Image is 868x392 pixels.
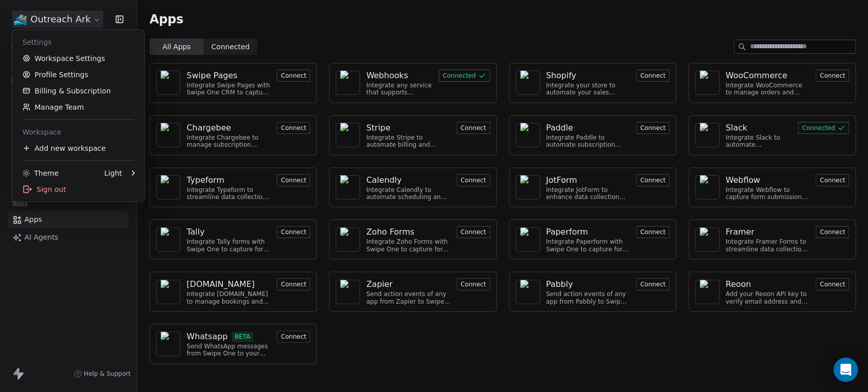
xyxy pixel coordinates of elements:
[16,34,140,50] div: Settings
[22,168,58,178] div: Theme
[16,50,140,67] a: Workspace Settings
[16,67,140,83] a: Profile Settings
[16,124,140,140] div: Workspace
[16,140,140,156] div: Add new workspace
[16,181,140,198] div: Sign out
[104,168,122,178] div: Light
[16,83,140,99] a: Billing & Subscription
[16,99,140,115] a: Manage Team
